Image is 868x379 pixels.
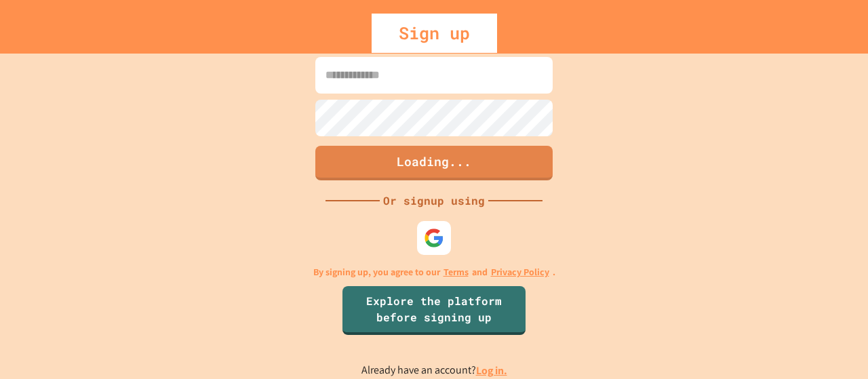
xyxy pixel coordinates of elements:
img: google-icon.svg [424,228,444,248]
a: Privacy Policy [491,265,549,279]
div: Or signup using [380,193,488,209]
div: Sign up [372,14,497,53]
p: By signing up, you agree to our and . [313,265,555,279]
a: Log in. [476,363,507,378]
p: Already have an account? [361,362,507,379]
a: Terms [443,265,469,279]
button: Loading... [315,146,553,180]
a: Explore the platform before signing up [342,286,526,335]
